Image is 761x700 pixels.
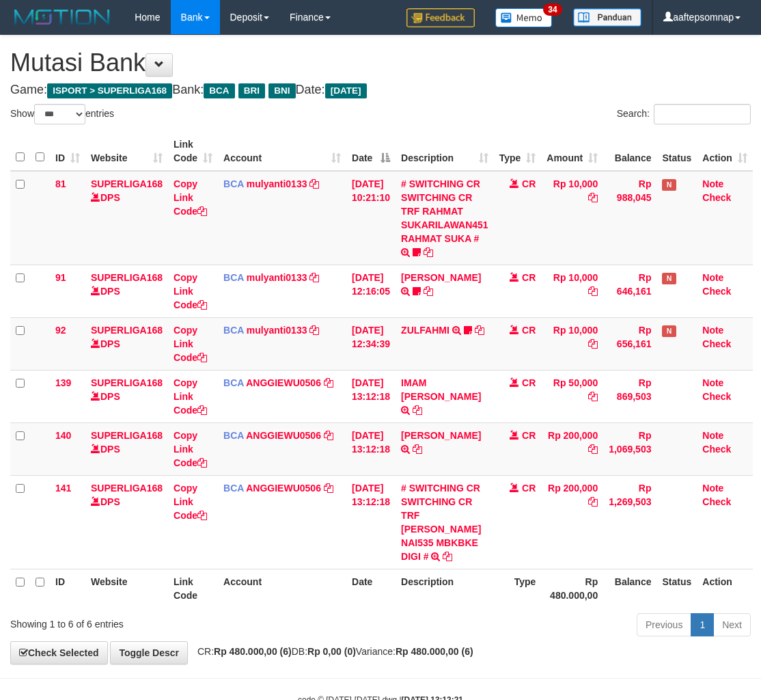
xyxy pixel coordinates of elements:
a: SUPERLIGA168 [91,178,163,189]
a: Toggle Descr [110,641,188,664]
a: Copy mulyanti0133 to clipboard [309,178,319,189]
a: [PERSON_NAME] [401,430,481,441]
a: SUPERLIGA168 [91,272,163,283]
td: DPS [85,475,168,569]
a: [PERSON_NAME] [401,272,481,283]
span: 92 [55,325,66,336]
h1: Mutasi Bank [10,49,751,77]
span: CR [522,483,536,494]
span: CR [522,272,536,283]
a: Check [702,338,731,349]
th: Website: activate to sort column ascending [85,132,168,171]
td: Rp 646,161 [603,265,656,317]
span: 140 [55,430,71,441]
a: Note [702,272,723,283]
span: CR [522,325,536,336]
a: Check Selected [10,641,108,664]
span: CR [522,377,536,388]
a: SUPERLIGA168 [91,483,163,494]
th: Description [396,569,494,608]
th: Status [656,569,697,608]
a: Copy ERWIN SUDRAJAT to clipboard [413,444,422,455]
td: [DATE] 12:16:05 [346,265,396,317]
th: Description: activate to sort column ascending [396,132,494,171]
strong: Rp 0,00 (0) [307,646,356,657]
label: Search: [617,104,751,124]
a: Copy RIYO RAHMAN to clipboard [424,286,433,297]
th: ID: activate to sort column ascending [50,132,85,171]
a: Copy Rp 10,000 to clipboard [588,338,598,349]
td: [DATE] 13:12:18 [346,370,396,422]
td: Rp 200,000 [541,422,603,475]
a: Copy Link Code [174,483,207,521]
th: Action [697,569,753,608]
th: Type: activate to sort column ascending [494,132,542,171]
a: # SWITCHING CR SWITCHING CR TRF [PERSON_NAME] NAI535 MBKBKE DIGI # [401,483,481,562]
a: Check [702,496,731,507]
img: MOTION_logo.png [10,7,114,27]
th: ID [50,569,85,608]
span: 81 [55,178,66,189]
span: BCA [223,430,244,441]
th: Link Code [168,569,218,608]
a: Note [702,178,723,189]
span: Has Note [662,273,676,284]
td: Rp 1,069,503 [603,422,656,475]
a: Copy Link Code [174,377,207,416]
span: 141 [55,483,71,494]
span: CR: DB: Variance: [191,646,473,657]
span: BNI [268,83,295,98]
a: Note [702,325,723,336]
div: Showing 1 to 6 of 6 entries [10,612,307,631]
td: Rp 869,503 [603,370,656,422]
a: ANGGIEWU0506 [246,377,321,388]
strong: Rp 480.000,00 (6) [214,646,292,657]
a: Note [702,430,723,441]
span: CR [522,430,536,441]
span: ISPORT > SUPERLIGA168 [47,83,172,98]
a: Copy Link Code [174,430,207,468]
a: Note [702,377,723,388]
span: BCA [223,178,244,189]
th: Balance [603,569,656,608]
a: Check [702,286,731,297]
td: DPS [85,171,168,265]
td: [DATE] 12:34:39 [346,317,396,370]
th: Account [218,569,346,608]
label: Show entries [10,104,114,124]
a: Copy IMAM MUHAJIR to clipboard [413,405,422,416]
td: Rp 988,045 [603,171,656,265]
a: Copy Rp 10,000 to clipboard [588,192,598,203]
td: [DATE] 13:12:18 [346,422,396,475]
a: Copy Rp 200,000 to clipboard [588,444,598,455]
a: Copy Link Code [174,178,207,217]
a: Copy ANGGIEWU0506 to clipboard [324,377,333,388]
span: BCA [223,377,244,388]
td: [DATE] 13:12:18 [346,475,396,569]
th: Action: activate to sort column ascending [697,132,753,171]
span: 91 [55,272,66,283]
a: Copy Rp 10,000 to clipboard [588,286,598,297]
a: # SWITCHING CR SWITCHING CR TRF RAHMAT SUKARILAWAN451 RAHMAT SUKA # [401,178,488,244]
a: 1 [691,613,714,636]
td: DPS [85,370,168,422]
td: Rp 656,161 [603,317,656,370]
th: Amount: activate to sort column ascending [541,132,603,171]
span: [DATE] [325,83,367,98]
span: CR [522,178,536,189]
a: Copy Rp 200,000 to clipboard [588,496,598,507]
select: Showentries [34,104,85,124]
th: Date: activate to sort column descending [346,132,396,171]
td: Rp 200,000 [541,475,603,569]
th: Account: activate to sort column ascending [218,132,346,171]
th: Link Code: activate to sort column ascending [168,132,218,171]
a: SUPERLIGA168 [91,325,163,336]
span: BCA [223,483,244,494]
a: ANGGIEWU0506 [246,430,321,441]
td: Rp 10,000 [541,265,603,317]
a: Next [713,613,751,636]
td: DPS [85,422,168,475]
span: BCA [223,325,244,336]
a: IMAM [PERSON_NAME] [401,377,481,402]
a: Copy Rp 50,000 to clipboard [588,391,598,402]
